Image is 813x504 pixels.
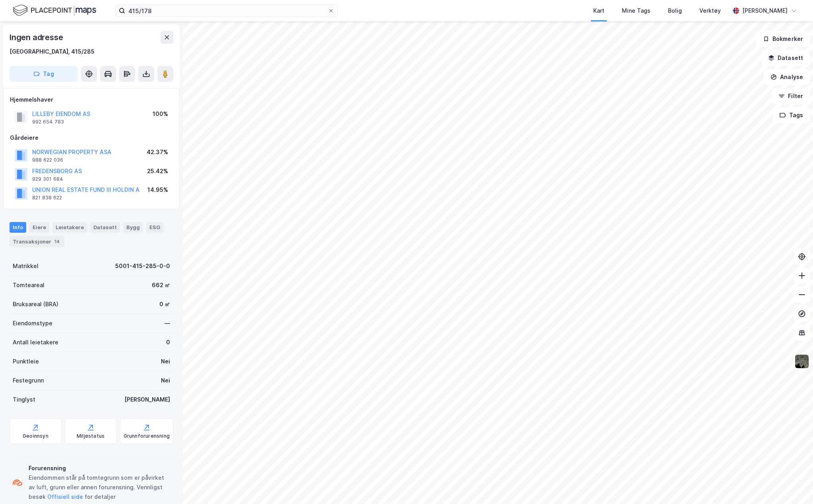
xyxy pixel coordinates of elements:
div: 821 838 622 [32,195,62,201]
div: Grunnforurensning [124,433,170,439]
div: Gårdeiere [10,133,173,143]
div: Ingen adresse [10,31,64,44]
div: Hjemmelshaver [10,95,173,104]
div: Eiendomstype [13,319,52,328]
div: Tomteareal [13,280,45,290]
div: Miljøstatus [77,433,105,439]
div: 0 [166,338,170,347]
div: 988 622 036 [32,157,63,163]
div: Matrikkel [13,261,39,271]
iframe: Chat Widget [773,466,813,504]
button: Tag [10,66,78,82]
div: Datasett [90,222,120,232]
button: Analyse [764,69,810,85]
div: Geoinnsyn [23,433,48,439]
img: logo.f888ab2527a4732fd821a326f86c7f29.svg [13,4,96,17]
button: Datasett [761,50,810,66]
div: Leietakere [52,222,87,232]
div: [PERSON_NAME] [124,395,170,404]
div: ESG [146,222,163,232]
div: Nei [161,376,170,385]
div: Punktleie [13,357,39,366]
div: Festegrunn [13,376,44,385]
div: Eiendommen står på tomtegrunn som er påvirket av luft, grunn eller annen forurensning. Vennligst ... [29,473,170,502]
div: Mine Tags [622,6,650,15]
div: 992 654 783 [32,119,64,125]
div: 0 ㎡ [159,299,170,309]
div: Eiere [29,222,49,232]
div: Tinglyst [13,395,35,404]
div: Kart [593,6,604,15]
div: 42.37% [147,147,168,157]
button: Filter [772,88,810,104]
div: 100% [153,109,168,119]
div: Info [10,222,26,232]
div: 25.42% [147,166,168,176]
div: Forurensning [29,463,170,473]
button: Tags [773,107,810,123]
img: 9k= [794,354,809,369]
div: 14.95% [147,185,168,195]
div: Antall leietakere [13,338,58,347]
div: Kontrollprogram for chat [773,466,813,504]
div: Transaksjoner [10,236,64,247]
div: Verktøy [699,6,721,15]
div: 5001-415-285-0-0 [115,261,170,271]
div: Bolig [668,6,682,15]
div: 929 301 684 [32,176,63,182]
div: [GEOGRAPHIC_DATA], 415/285 [10,47,95,56]
div: Bruksareal (BRA) [13,299,58,309]
input: Søk på adresse, matrikkel, gårdeiere, leietakere eller personer [125,5,328,17]
div: 14 [53,238,61,245]
button: Bokmerker [756,31,810,47]
div: Bygg [123,222,143,232]
div: [PERSON_NAME] [742,6,788,15]
div: — [165,319,170,328]
div: 662 ㎡ [152,280,170,290]
div: Nei [161,357,170,366]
